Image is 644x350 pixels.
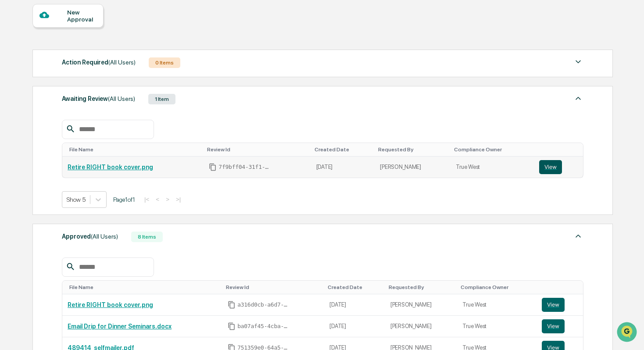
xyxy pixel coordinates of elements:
[60,107,112,123] a: 🗄️Attestations
[173,196,183,203] button: >|
[149,57,180,68] div: 0 Items
[378,146,447,153] div: Toggle SortBy
[542,319,565,333] button: View
[228,322,236,330] span: Copy Id
[148,94,175,104] div: 1 Item
[108,59,136,66] span: (All Users)
[311,157,375,178] td: [DATE]
[62,231,118,242] div: Approved
[62,93,135,104] div: Awaiting Review
[142,196,152,203] button: |<
[226,284,321,290] div: Toggle SortBy
[9,18,160,32] p: How can we help?
[218,164,271,171] span: 7f9bff04-31f1-40de-86c6-e8ad99b9442f
[454,146,530,153] div: Toggle SortBy
[544,284,580,290] div: Toggle SortBy
[153,196,162,203] button: <
[542,298,565,312] button: View
[616,321,640,345] iframe: Open customer support
[573,93,583,104] img: caret
[237,323,290,330] span: ba07af45-4cba-408c-a03b-00d48d0ac3f6
[9,67,25,83] img: 1746055101610-c473b297-6a78-478c-a979-82029cc54cd1
[573,231,583,241] img: caret
[108,95,135,102] span: (All Users)
[209,163,217,171] span: Copy Id
[18,127,55,136] span: Data Lookup
[385,316,458,337] td: [PERSON_NAME]
[457,316,536,337] td: True West
[324,294,385,316] td: [DATE]
[62,148,106,155] a: Powered byPylon
[541,146,580,153] div: Toggle SortBy
[69,284,219,290] div: Toggle SortBy
[315,146,372,153] div: Toggle SortBy
[542,319,578,333] a: View
[72,111,109,119] span: Attestations
[237,301,290,308] span: a316d0cb-a6d7-4c3a-b29d-df6dcfbdb10a
[328,284,381,290] div: Toggle SortBy
[30,67,144,76] div: Start new chat
[163,196,172,203] button: >
[9,128,16,135] div: 🔎
[69,146,200,153] div: Toggle SortBy
[389,284,454,290] div: Toggle SortBy
[375,157,451,178] td: [PERSON_NAME]
[68,301,153,308] a: Retire RIGHT book cover.png
[539,160,562,174] button: View
[64,111,71,118] div: 🗄️
[9,111,16,118] div: 🖐️
[539,160,578,174] a: View
[5,124,59,139] a: 🔎Data Lookup
[451,157,534,178] td: True West
[87,149,106,155] span: Pylon
[131,232,163,242] div: 8 Items
[461,284,533,290] div: Toggle SortBy
[324,316,385,337] td: [DATE]
[68,164,153,171] a: Retire RIGHT book cover.png
[67,9,97,23] div: New Approval
[228,301,236,309] span: Copy Id
[18,111,57,119] span: Preclearance
[62,57,136,68] div: Action Required
[573,57,583,67] img: caret
[207,146,307,153] div: Toggle SortBy
[385,294,458,316] td: [PERSON_NAME]
[5,107,60,123] a: 🖐️Preclearance
[457,294,536,316] td: True West
[113,196,135,203] span: Page 1 of 1
[149,70,160,80] button: Start new chat
[542,298,578,312] a: View
[68,323,172,330] a: Email Drip for Dinner Seminars.docx
[30,76,111,83] div: We're available if you need us!
[91,233,118,240] span: (All Users)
